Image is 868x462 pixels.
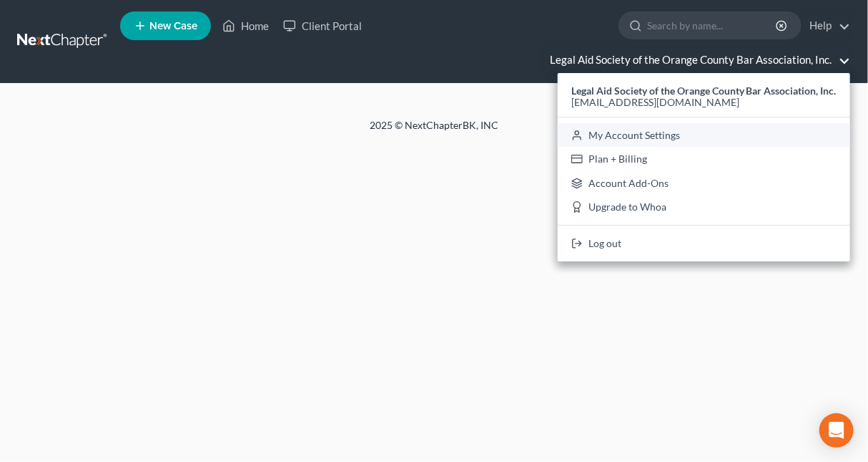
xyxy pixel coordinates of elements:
[215,13,276,39] a: Home
[571,96,739,108] span: [EMAIL_ADDRESS][DOMAIN_NAME]
[558,147,850,171] a: Plan + Billing
[558,171,850,196] a: Account Add-Ons
[149,21,197,32] span: New Case
[558,123,850,148] a: My Account Settings
[647,12,778,39] input: Search by name...
[276,13,369,39] a: Client Portal
[543,47,850,73] a: Legal Aid Society of the Orange County Bar Association, Inc.
[558,231,850,256] a: Log out
[571,85,837,97] strong: Legal Aid Society of the Orange County Bar Association, Inc.
[802,13,850,39] a: Help
[558,196,850,220] a: Upgrade to Whoa
[819,413,854,448] div: Open Intercom Messenger
[558,73,850,261] div: Legal Aid Society of the Orange County Bar Association, Inc.
[26,118,842,144] div: 2025 © NextChapterBK, INC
